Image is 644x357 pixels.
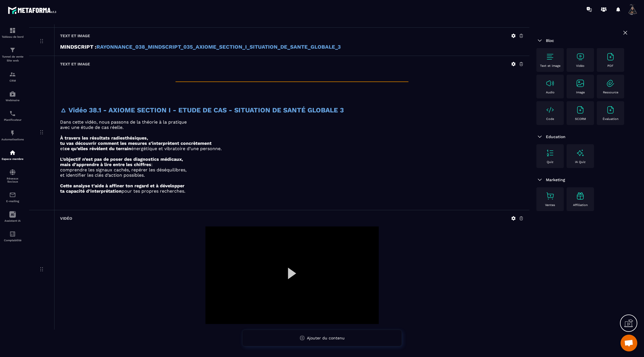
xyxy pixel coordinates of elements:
[1,106,24,126] a: schedulerschedulerPlanificateur
[1,118,24,121] p: Planificateur
[60,141,212,146] strong: tu vas découvrir comment les mesures s’interprètent concrètement
[60,106,344,114] strong: 🜂 Vidéo 38.1 - AXIOME SECTION I - ETUDE DE CAS - SITUATION DE SANTÉ GLOBALE 3
[1,165,24,187] a: social-networksocial-networkRéseaux Sociaux
[65,146,131,151] strong: ce qu’elles révèlent du terrain
[546,191,555,200] img: text-image no-wra
[1,55,24,63] p: Tunnel de vente Site web
[547,160,553,164] p: Quiz
[1,219,24,222] p: Assistant IA
[1,226,24,246] a: accountantaccountantComptabilité
[60,146,65,151] span: et
[60,167,186,172] span: comprendre les signaux cachés, repérer les déséquilibres,
[176,72,408,83] span: _________________________________________________
[546,117,554,121] p: Code
[607,64,614,68] p: PDF
[575,117,586,121] p: SCORM
[1,138,24,141] p: Automatisations
[1,67,24,86] a: formationformationCRM
[60,135,148,141] strong: À travers les résultats radiesthésiques,
[60,157,183,162] strong: L’objectif n’est pas de poser des diagnostics médicaux,
[1,35,24,38] p: Tableau de bord
[60,162,151,167] strong: mais d’apprendre à lire entre les chiffres
[576,105,585,114] img: text-image no-wra
[603,91,618,94] p: Ressource
[1,86,24,106] a: automationsautomationsWebinaire
[576,148,585,157] img: text-image
[60,183,184,188] strong: Cette analyse t’aide à affiner ton regard et à développer
[1,200,24,203] p: E-mailing
[131,146,222,151] span: énergétique et vibratoire d’une personne.
[603,117,619,121] p: Évaluation
[96,44,341,50] strong: RAYONNANCE_038_MINDSCRIPT_035_AXIOME_SECTION_I_SITUATION_DE_SANTE_GLOBALE_3
[536,176,543,183] img: arrow-down
[621,335,637,351] div: Ouvrir le chat
[546,105,555,114] img: text-image no-wra
[1,187,24,207] a: emailemailE-mailing
[9,169,16,176] img: social-network
[9,47,16,53] img: formation
[546,38,554,43] span: Bloc
[1,79,24,82] p: CRM
[1,42,24,67] a: formationformationTunnel de vente Site web
[545,203,555,207] p: Ventes
[60,62,90,66] h6: Text et image
[60,44,96,50] strong: MINDSCRIPT :
[9,27,16,34] img: formation
[546,79,555,88] img: text-image no-wra
[576,91,585,94] p: Image
[606,52,615,61] img: text-image no-wra
[1,157,24,160] p: Espace membre
[536,133,543,140] img: arrow-down
[546,148,555,157] img: text-image no-wra
[9,110,16,117] img: scheduler
[60,119,187,125] span: Dans cette vidéo, nous passons de la théorie à la pratique
[8,5,58,15] img: logo
[576,52,585,61] img: text-image no-wra
[1,126,24,145] a: automationsautomationsAutomatisations
[576,79,585,88] img: text-image no-wra
[60,216,72,221] h6: Vidéo
[151,162,153,167] span: :
[606,79,615,88] img: text-image no-wra
[60,34,90,38] h6: Text et image
[546,91,555,94] p: Audio
[60,125,124,130] span: avec une étude de cas réelle.
[9,71,16,78] img: formation
[576,191,585,200] img: text-image
[546,52,555,61] img: text-image no-wra
[606,105,615,114] img: text-image no-wra
[9,231,16,237] img: accountant
[546,134,565,139] span: Education
[9,149,16,156] img: automations
[1,177,24,183] p: Réseaux Sociaux
[1,99,24,102] p: Webinaire
[546,178,565,182] span: Marketing
[540,64,560,68] p: Text et image
[1,207,24,226] a: Assistant IA
[60,172,145,178] span: et identifier les clés d’action possibles.
[60,188,122,194] strong: ta capacité d’interprétation
[9,91,16,97] img: automations
[9,191,16,198] img: email
[573,203,588,207] p: Affiliation
[1,23,24,42] a: formationformationTableau de bord
[536,37,543,44] img: arrow-down
[9,130,16,136] img: automations
[122,188,185,194] span: pour tes propres recherches.
[575,160,586,164] p: IA Quiz
[1,239,24,242] p: Comptabilité
[307,336,345,340] span: Ajouter du contenu
[576,64,584,68] p: Vidéo
[1,145,24,165] a: automationsautomationsEspace membre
